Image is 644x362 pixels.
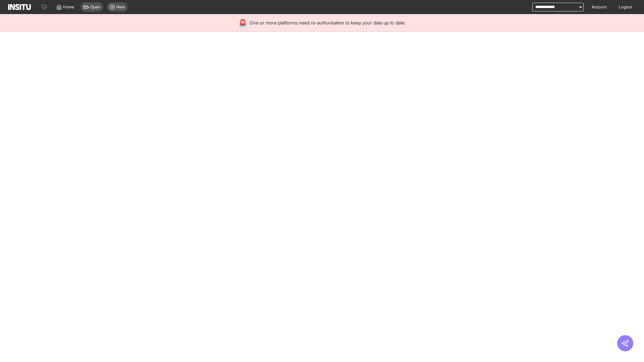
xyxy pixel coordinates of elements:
[8,4,31,10] img: Logo
[90,4,100,10] span: Open
[116,4,125,10] span: New
[250,19,406,26] span: One or more platforms need re-authorisation to keep your data up to date.
[238,18,247,27] div: 🚨
[63,4,74,10] span: Home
